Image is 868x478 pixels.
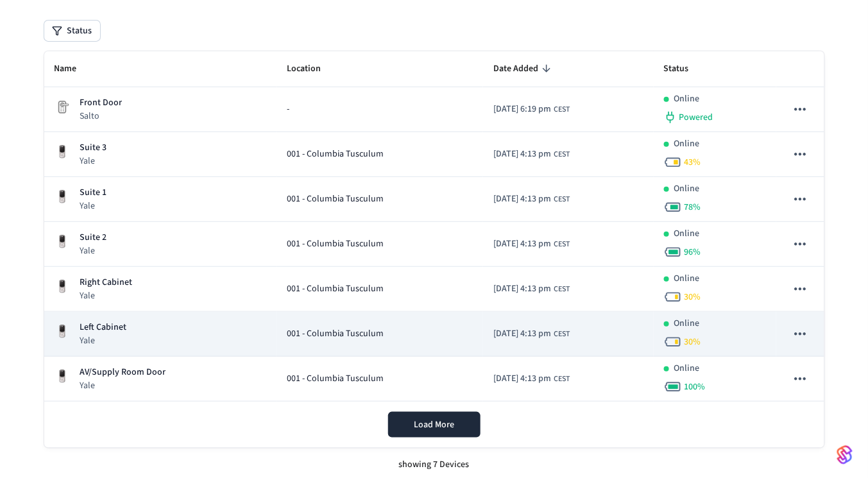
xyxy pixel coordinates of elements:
span: Powered [679,111,713,124]
span: 96 % [685,246,701,259]
span: 30 % [685,336,701,348]
span: [DATE] 4:13 pm [493,327,551,341]
span: 001 - Columbia Tusculum [287,192,384,206]
span: - [287,103,289,116]
p: Online [674,182,700,196]
span: [DATE] 4:13 pm [493,282,551,296]
p: Yale [80,155,107,167]
table: sticky table [44,51,824,402]
p: Online [674,227,700,241]
img: Placeholder Lock Image [55,99,70,115]
img: Yale Assure Touchscreen Wifi Smart Lock, Satin Nickel, Front [55,189,70,205]
span: 001 - Columbia Tusculum [287,327,384,341]
div: Europe/Warsaw [493,148,570,161]
p: Yale [80,334,127,347]
p: Online [674,317,700,330]
p: Yale [80,379,166,392]
span: 78 % [685,201,701,214]
button: Load More [388,412,481,438]
span: 001 - Columbia Tusculum [287,237,384,251]
p: Online [674,272,700,286]
p: Online [674,137,700,151]
span: Status [664,59,706,79]
p: Yale [80,200,107,212]
span: 001 - Columbia Tusculum [287,282,384,296]
img: Yale Assure Touchscreen Wifi Smart Lock, Satin Nickel, Front [55,369,70,384]
div: Europe/Warsaw [493,372,570,386]
p: AV/Supply Room Door [80,366,166,379]
p: Suite 2 [80,231,107,244]
p: Online [674,92,700,106]
p: Yale [80,289,133,302]
div: Europe/Warsaw [493,192,570,206]
span: Name [55,59,94,79]
div: Europe/Warsaw [493,327,570,341]
img: Yale Assure Touchscreen Wifi Smart Lock, Satin Nickel, Front [55,144,70,160]
div: Europe/Warsaw [493,237,570,251]
span: CEST [554,104,570,115]
img: Yale Assure Touchscreen Wifi Smart Lock, Satin Nickel, Front [55,324,70,339]
span: CEST [554,284,570,295]
span: Date Added [493,59,555,79]
span: Location [287,59,337,79]
span: 100 % [685,380,706,393]
p: Suite 1 [80,186,107,200]
img: SeamLogoGradient.69752ec5.svg [837,445,853,465]
span: CEST [554,149,570,160]
button: Status [44,21,100,41]
p: Right Cabinet [80,276,133,289]
p: Suite 3 [80,141,107,155]
span: 43 % [685,156,701,169]
span: [DATE] 4:13 pm [493,192,551,206]
p: Yale [80,244,107,257]
img: Yale Assure Touchscreen Wifi Smart Lock, Satin Nickel, Front [55,279,70,294]
div: Europe/Warsaw [493,103,570,116]
p: Salto [80,110,123,123]
p: Online [674,362,700,375]
span: 30 % [685,291,701,303]
div: Europe/Warsaw [493,282,570,296]
span: CEST [554,373,570,385]
p: Front Door [80,96,123,110]
span: CEST [554,239,570,250]
span: [DATE] 4:13 pm [493,148,551,161]
span: CEST [554,194,570,205]
span: [DATE] 4:13 pm [493,372,551,386]
span: Load More [414,418,454,431]
span: [DATE] 6:19 pm [493,103,551,116]
p: Left Cabinet [80,321,127,334]
span: [DATE] 4:13 pm [493,237,551,251]
span: 001 - Columbia Tusculum [287,372,384,386]
img: Yale Assure Touchscreen Wifi Smart Lock, Satin Nickel, Front [55,234,70,250]
span: 001 - Columbia Tusculum [287,148,384,161]
span: CEST [554,329,570,340]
